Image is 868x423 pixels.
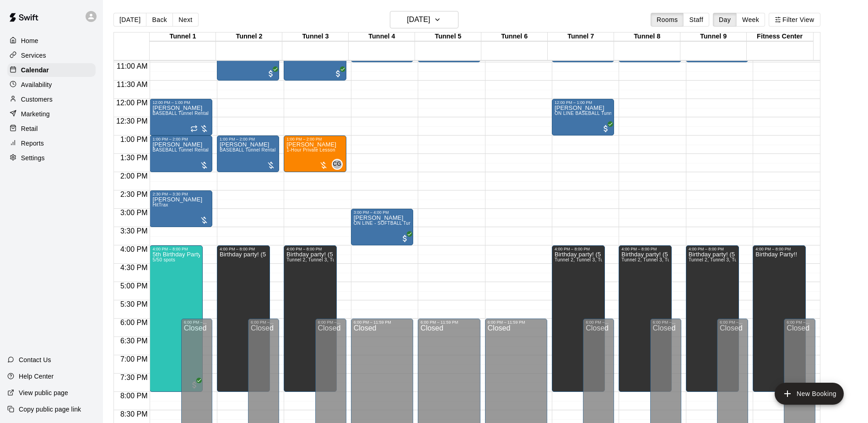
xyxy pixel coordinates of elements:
[19,405,81,414] p: Copy public page link
[118,410,150,418] span: 8:30 PM
[21,139,44,148] p: Reports
[555,247,602,251] div: 4:00 PM – 8:00 PM
[150,33,216,41] div: Tunnel 1
[651,13,684,27] button: Rooms
[118,319,150,326] span: 6:00 PM
[552,99,614,136] div: 12:00 PM – 1:00 PM: Elijah Mentze
[113,13,146,27] button: [DATE]
[118,154,150,162] span: 1:30 PM
[7,151,96,165] div: Settings
[152,247,200,251] div: 4:00 PM – 8:00 PM
[686,245,739,392] div: 4:00 PM – 8:00 PM: Birthday party! (5 year)
[286,137,343,141] div: 1:00 PM – 2:00 PM
[720,320,745,325] div: 6:00 PM – 11:59 PM
[173,13,198,27] button: Next
[118,337,150,345] span: 6:30 PM
[586,320,611,325] div: 6:00 PM – 11:59 PM
[334,69,343,78] span: All customers have paid
[152,147,209,152] span: BASEBALL Tunnel Rental
[601,124,610,133] span: All customers have paid
[407,13,430,26] h6: [DATE]
[284,44,346,81] div: 10:30 AM – 11:30 AM: Cruz Corrales
[251,320,276,325] div: 6:00 PM – 11:59 PM
[333,160,341,169] span: CG
[152,257,175,262] span: 5/50 spots filled
[152,192,209,196] div: 2:30 PM – 3:30 PM
[190,380,199,390] span: All customers have paid
[286,257,392,262] span: Tunnel 2, Tunnel 3, Tunnel 7, Tunnel 8, Tunnel 9
[481,33,548,41] div: Tunnel 6
[114,99,150,107] span: 12:00 PM
[190,125,198,132] span: Recurring event
[118,245,150,253] span: 4:00 PM
[555,111,640,116] span: ON LINE BASEBALL Tunnel 7-9 Rental
[19,372,54,381] p: Help Center
[118,227,150,235] span: 3:30 PM
[118,264,150,271] span: 4:30 PM
[217,136,279,172] div: 1:00 PM – 2:00 PM: BASEBALL Tunnel Rental
[114,81,150,88] span: 11:30 AM
[150,136,212,172] div: 1:00 PM – 2:00 PM: BASEBALL Tunnel Rental
[152,111,209,116] span: BASEBALL Tunnel Rental
[769,13,820,27] button: Filter View
[354,320,410,325] div: 6:00 PM – 11:59 PM
[286,247,334,251] div: 4:00 PM – 8:00 PM
[118,172,150,180] span: 2:00 PM
[21,109,50,119] p: Marketing
[390,11,458,28] button: [DATE]
[217,245,270,392] div: 4:00 PM – 8:00 PM: Birthday party! (5 year)
[736,13,765,27] button: Week
[7,78,96,92] a: Availability
[118,300,150,308] span: 5:30 PM
[286,147,335,152] span: 1-Hour Private Lesson
[21,95,53,104] p: Customers
[614,33,680,41] div: Tunnel 8
[354,210,410,215] div: 3:00 PM – 4:00 PM
[21,153,45,163] p: Settings
[220,137,276,141] div: 1:00 PM – 2:00 PM
[21,80,52,89] p: Availability
[354,221,442,226] span: ON LINE - SOFTBALL Tunnel 1-6 Rental
[118,392,150,400] span: 8:00 PM
[152,202,168,207] span: HitTrax
[619,245,672,392] div: 4:00 PM – 8:00 PM: Birthday party! (5 year)
[220,247,267,251] div: 4:00 PM – 8:00 PM
[150,245,203,392] div: 4:00 PM – 8:00 PM: 5th Birthday Party Open Hitting
[621,257,727,262] span: Tunnel 2, Tunnel 3, Tunnel 7, Tunnel 8, Tunnel 9
[114,117,150,125] span: 12:30 PM
[488,320,545,325] div: 6:00 PM – 11:59 PM
[7,63,96,77] a: Calendar
[548,33,614,41] div: Tunnel 7
[118,374,150,381] span: 7:30 PM
[146,13,173,27] button: Back
[118,355,150,363] span: 7:00 PM
[150,190,212,227] div: 2:30 PM – 3:30 PM: HitTrax
[552,245,605,392] div: 4:00 PM – 8:00 PM: Birthday party! (5 year)
[152,137,209,141] div: 1:00 PM – 2:00 PM
[689,257,794,262] span: Tunnel 2, Tunnel 3, Tunnel 7, Tunnel 8, Tunnel 9
[555,257,660,262] span: Tunnel 2, Tunnel 3, Tunnel 7, Tunnel 8, Tunnel 9
[683,13,709,27] button: Staff
[7,136,96,150] div: Reports
[118,190,150,198] span: 2:30 PM
[415,33,481,41] div: Tunnel 5
[7,107,96,121] div: Marketing
[787,320,812,325] div: 6:00 PM – 11:59 PM
[184,320,210,325] div: 6:00 PM – 11:59 PM
[7,122,96,136] a: Retail
[21,65,49,75] p: Calendar
[689,247,736,251] div: 4:00 PM – 8:00 PM
[7,49,96,62] div: Services
[318,320,344,325] div: 6:00 PM – 11:59 PM
[555,100,611,105] div: 12:00 PM – 1:00 PM
[755,247,803,251] div: 4:00 PM – 8:00 PM
[775,383,844,405] button: add
[351,209,413,245] div: 3:00 PM – 4:00 PM: Jayden Prado
[400,234,410,243] span: All customers have paid
[7,34,96,48] a: Home
[7,92,96,106] div: Customers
